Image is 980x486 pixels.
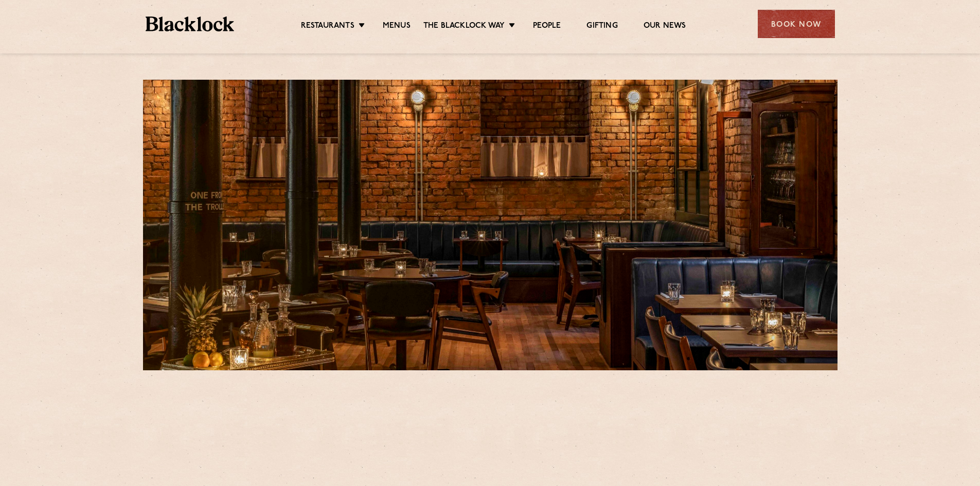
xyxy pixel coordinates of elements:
[533,21,561,32] a: People
[423,21,505,32] a: The Blacklock Way
[383,21,411,32] a: Menus
[644,21,686,32] a: Our News
[301,21,354,32] a: Restaurants
[146,16,235,31] img: BL_Textured_Logo-footer-cropped.svg
[586,21,617,32] a: Gifting
[758,10,835,38] div: Book Now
